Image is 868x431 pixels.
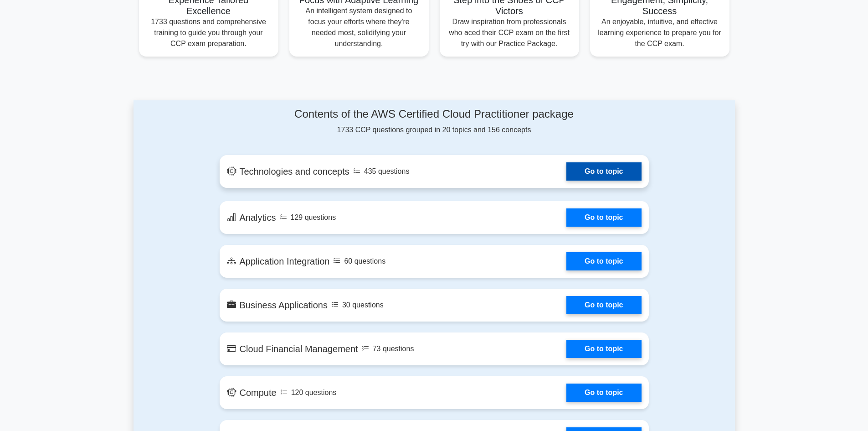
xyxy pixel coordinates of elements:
a: Go to topic [566,340,641,358]
p: Draw inspiration from professionals who aced their CCP exam on the first try with our Practice Pa... [447,16,572,49]
a: Go to topic [566,252,641,270]
a: Go to topic [566,208,641,227]
p: 1733 questions and comprehensive training to guide you through your CCP exam preparation. [146,16,271,49]
a: Go to topic [566,296,641,314]
div: 1733 CCP questions grouped in 20 topics and 156 concepts [220,108,649,135]
p: An intelligent system designed to focus your efforts where they're needed most, solidifying your ... [297,5,421,49]
h4: Contents of the AWS Certified Cloud Practitioner package [220,108,649,121]
a: Go to topic [566,384,641,402]
a: Go to topic [566,162,641,181]
p: An enjoyable, intuitive, and effective learning experience to prepare you for the CCP exam. [597,16,722,49]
